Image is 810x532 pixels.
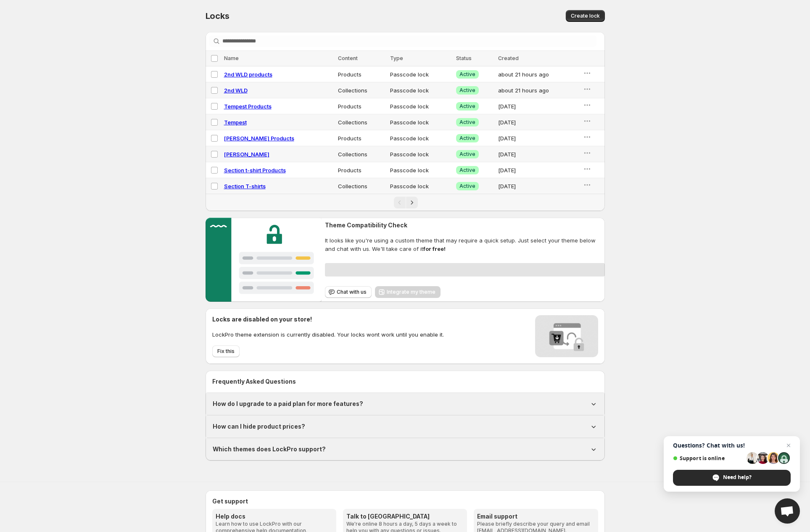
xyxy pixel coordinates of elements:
[496,130,580,146] td: [DATE]
[224,71,272,78] a: 2nd WLD products
[496,162,580,178] td: [DATE]
[213,445,326,453] h1: Which themes does LockPro support?
[212,497,598,506] h2: Get support
[459,151,475,158] span: Active
[224,87,248,94] a: 2nd WLD
[388,66,454,82] td: Passcode lock
[212,345,240,357] button: Fix this
[212,330,444,339] p: LockPro theme extension is currently disabled. Your locks wont work until you enable it.
[459,103,475,110] span: Active
[224,151,269,158] a: [PERSON_NAME]
[224,103,272,110] a: Tempest Products
[206,194,605,211] nav: Pagination
[459,183,475,190] span: Active
[335,146,388,162] td: Collections
[571,13,600,19] span: Create lock
[459,167,475,174] span: Active
[213,400,363,408] h1: How do I upgrade to a paid plan for more features?
[406,197,418,208] button: Next
[566,10,605,22] button: Create lock
[335,178,388,194] td: Collections
[224,119,247,126] a: Tempest
[496,66,580,82] td: about 21 hours ago
[388,98,454,114] td: Passcode lock
[335,114,388,130] td: Collections
[496,98,580,114] td: [DATE]
[459,71,475,78] span: Active
[459,135,475,142] span: Active
[423,245,446,252] strong: for free!
[390,55,403,61] span: Type
[459,119,475,126] span: Active
[388,178,454,194] td: Passcode lock
[673,442,791,449] span: Questions? Chat with us!
[346,512,464,521] h3: Talk to [GEOGRAPHIC_DATA]
[325,286,372,298] button: Chat with us
[459,87,475,94] span: Active
[224,167,286,174] a: Section t-shirt Products
[335,130,388,146] td: Products
[784,440,794,450] span: Close chat
[335,66,388,82] td: Products
[775,498,800,524] div: Open chat
[496,146,580,162] td: [DATE]
[477,512,594,521] h3: Email support
[456,55,472,61] span: Status
[335,82,388,98] td: Collections
[216,512,333,521] h3: Help docs
[212,315,444,324] h2: Locks are disabled on your store!
[388,130,454,146] td: Passcode lock
[337,289,367,295] span: Chat with us
[388,162,454,178] td: Passcode lock
[535,315,598,357] img: Locks disabled
[335,162,388,178] td: Products
[388,82,454,98] td: Passcode lock
[496,114,580,130] td: [DATE]
[325,221,604,229] h2: Theme Compatibility Check
[673,470,791,486] div: Need help?
[388,114,454,130] td: Passcode lock
[224,55,239,61] span: Name
[496,82,580,98] td: about 21 hours ago
[325,236,604,253] span: It looks like you're using a custom theme that may require a quick setup. Just select your theme ...
[212,377,598,386] h2: Frequently Asked Questions
[224,135,294,142] a: [PERSON_NAME] Products
[673,455,744,461] span: Support is online
[335,98,388,114] td: Products
[498,55,519,61] span: Created
[338,55,358,61] span: Content
[388,146,454,162] td: Passcode lock
[217,348,235,355] span: Fix this
[213,422,305,431] h1: How can I hide product prices?
[496,178,580,194] td: [DATE]
[723,474,752,481] span: Need help?
[224,183,266,190] a: Section T-shirts
[206,218,322,302] img: Customer support
[206,11,230,21] span: Locks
